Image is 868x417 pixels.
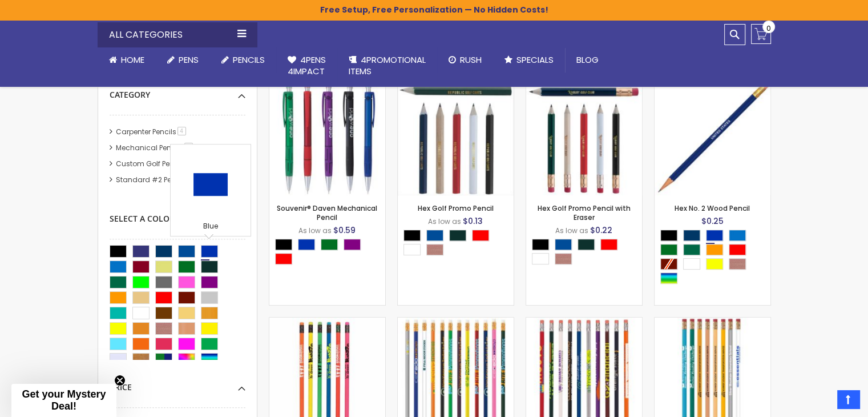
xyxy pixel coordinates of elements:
div: Assorted [660,272,677,284]
div: Red [600,239,617,250]
a: Blog [565,47,610,73]
div: Select A Color [110,205,245,224]
span: Pens [179,54,199,66]
a: Hex Golf Promo Pencil [418,203,494,213]
a: Specials [493,47,565,73]
div: Black [403,230,421,241]
a: Hex No. 2 Wood Pencil [675,203,750,213]
span: $0.59 [333,224,356,236]
div: White [403,244,421,255]
a: Pens [156,47,210,73]
div: Mallard [449,230,466,241]
a: Neon Round Promotional Pencils [269,317,385,327]
span: 4 [177,127,186,135]
div: Green [660,244,677,255]
div: Black [532,239,549,250]
a: Hex No. 2 Wood Pencil [655,79,770,89]
div: Blue [706,230,723,241]
div: Yellow [706,258,723,270]
a: Souvenir® Daven Mechanical Pencil [269,79,385,89]
a: Souvenir® Pencil - Solids [398,317,514,327]
span: 4Pens 4impact [288,54,326,77]
a: Standard #2 Pencils4 [113,175,201,185]
span: 0 [766,23,771,34]
a: Mechanical Pencils8 [113,143,197,153]
div: Orange [706,244,723,255]
img: Hex Golf Promo Pencil [398,79,514,195]
div: Mallard [578,239,595,250]
div: Red [275,253,292,264]
span: As low as [555,226,588,235]
span: 8 [184,143,193,151]
span: Rush [460,54,482,66]
span: 4PROMOTIONAL ITEMS [349,54,426,77]
div: Category [110,81,245,101]
a: Hex Golf Promo Pencil with Eraser [538,203,631,222]
div: Blue [173,222,248,233]
a: Hex Golf Promo Pencil with Eraser [526,79,642,89]
a: Pencils [210,47,276,73]
span: As low as [298,226,332,235]
span: Pencils [233,54,265,66]
div: Black [275,239,292,250]
div: Dark Green [683,244,700,255]
a: Home [98,47,156,73]
div: Purple [344,239,361,250]
span: $0.25 [701,215,724,227]
img: Hex No. 2 Wood Pencil [655,79,770,195]
div: Select A Color [275,239,385,267]
span: $0.22 [590,224,612,236]
a: Custom Golf Pencils2 [113,159,200,169]
a: Carpenter Pencils4 [113,127,190,137]
a: 4Pens4impact [276,47,337,85]
button: Close teaser [114,375,126,386]
div: White [532,253,549,264]
div: White [683,258,700,270]
a: Budgeteer #2 Wood Pencil [526,317,642,327]
div: Black [660,230,677,241]
div: All Categories [98,22,257,47]
div: Select A Color [532,239,642,267]
span: Get your Mystery Deal! [22,388,106,412]
div: Blue [298,239,315,250]
div: Natural [729,258,746,270]
div: Red [729,244,746,255]
span: Blog [576,54,599,66]
div: Blue Light [729,230,746,241]
span: $0.13 [463,215,483,227]
a: 4PROMOTIONALITEMS [337,47,437,85]
span: Home [121,54,144,66]
div: Green [321,239,338,250]
img: Hex Golf Promo Pencil with Eraser [526,79,642,195]
a: Hex Golf Promo Pencil [398,79,514,89]
div: Get your Mystery Deal!Close teaser [11,384,116,417]
div: Navy Blue [683,230,700,241]
div: Natural [555,253,572,264]
div: Natural [426,244,443,255]
a: Souvenir® Daven Mechanical Pencil [277,203,377,222]
span: As low as [428,216,461,226]
div: Price [110,374,245,393]
div: Select A Color [660,230,770,287]
a: Round Wooden No. 2 Lead Promotional Pencil- Light Assortment [655,317,770,327]
a: 0 [751,24,771,44]
div: Dark Blue [426,230,443,241]
div: Select A Color [403,230,514,258]
div: Red [472,230,489,241]
img: Souvenir® Daven Mechanical Pencil [269,79,385,195]
div: Dark Blue [555,239,572,250]
a: Rush [437,47,493,73]
span: Specials [516,54,554,66]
